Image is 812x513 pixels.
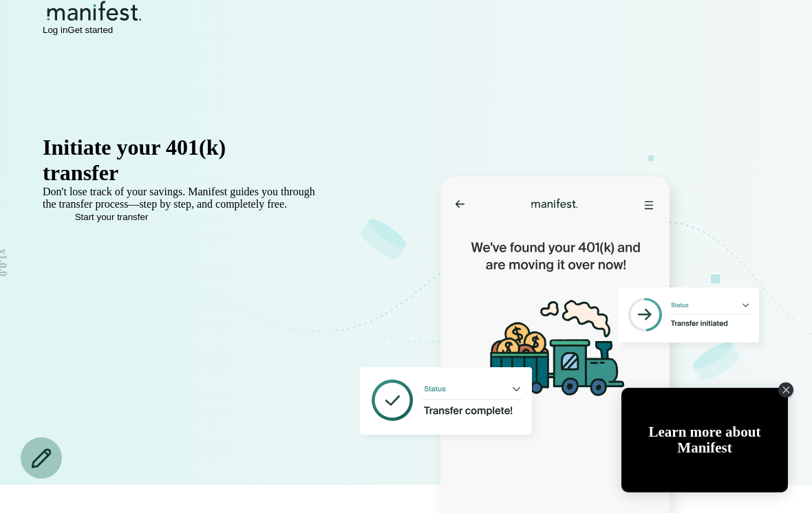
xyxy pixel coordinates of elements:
[43,186,322,210] p: Don't lose track of your savings. Manifest guides you through the transfer process—step by step, ...
[43,135,322,160] h1: Initiate your
[43,25,67,35] button: Log in
[778,382,793,397] div: Close Tolstoy widget
[621,388,788,492] div: Open Tolstoy widget
[118,160,217,185] span: in minutes
[166,135,226,160] span: 401(k)
[43,160,322,186] h1: transfer
[75,212,149,222] span: Start your transfer
[621,388,788,492] div: Open Tolstoy
[621,388,788,492] div: Tolstoy bubble widget
[67,25,113,35] button: Get started
[43,212,180,222] button: Start your transfer
[621,424,788,456] div: Learn more about Manifest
